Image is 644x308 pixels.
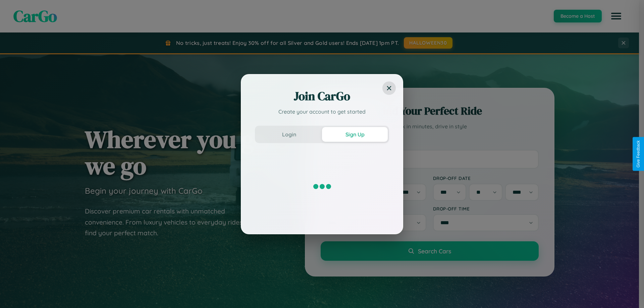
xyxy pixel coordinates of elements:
button: Login [256,127,322,142]
button: Sign Up [322,127,388,142]
p: Create your account to get started [255,108,389,116]
iframe: Intercom live chat [7,285,23,301]
h2: Join CarGo [255,88,389,104]
div: Give Feedback [636,140,641,168]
